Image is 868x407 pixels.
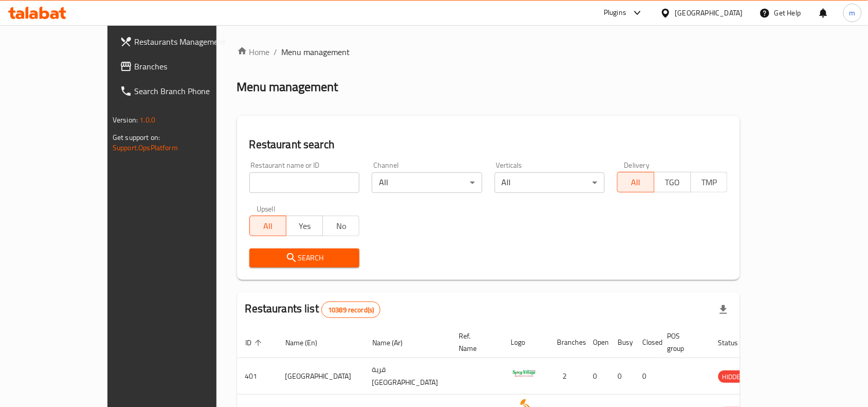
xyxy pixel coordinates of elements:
label: Upsell [257,205,276,213]
span: 1.0.0 [139,113,155,127]
div: All [495,172,605,193]
span: Menu management [282,46,350,58]
td: 0 [635,358,659,395]
th: Closed [635,327,659,358]
img: Spicy Village [511,361,537,387]
button: All [617,172,654,192]
td: 0 [610,358,635,395]
span: Status [718,337,752,349]
div: HIDDEN [718,370,749,383]
span: Version: [113,113,138,127]
button: TMP [691,172,728,192]
th: Busy [610,327,635,358]
td: 2 [549,358,585,395]
span: Ref. Name [459,330,491,355]
a: Restaurants Management [112,29,252,54]
td: 401 [237,358,277,395]
a: Branches [112,54,252,79]
label: Delivery [624,162,650,169]
span: Search Branch Phone [134,85,244,97]
span: All [622,175,650,190]
div: Plugins [604,7,626,19]
th: Logo [503,327,549,358]
span: m [849,7,856,19]
span: 10389 record(s) [322,305,380,315]
h2: Menu management [237,79,338,95]
span: POS group [667,330,698,355]
span: Name (Ar) [372,337,416,349]
h2: Restaurant search [249,137,728,152]
nav: breadcrumb [237,46,740,58]
button: No [322,216,359,236]
a: Search Branch Phone [112,79,252,103]
span: ID [245,337,265,349]
button: Search [249,249,360,268]
td: 0 [585,358,610,395]
span: TMP [695,175,724,190]
a: Home [237,46,270,58]
span: Get support on: [113,131,160,144]
span: Search [258,252,352,264]
li: / [274,46,278,58]
input: Search for restaurant name or ID.. [249,172,360,193]
span: HIDDEN [718,371,749,383]
span: Restaurants Management [134,36,244,48]
th: Branches [549,327,585,358]
a: Support.OpsPlatform [113,141,178,154]
span: TGO [659,175,687,190]
button: Yes [286,216,323,236]
div: All [372,172,482,193]
span: Branches [134,60,244,73]
span: All [254,219,282,234]
td: [GEOGRAPHIC_DATA] [277,358,364,395]
h2: Restaurants list [245,301,381,318]
span: No [327,219,355,234]
div: [GEOGRAPHIC_DATA] [675,7,743,19]
td: قرية [GEOGRAPHIC_DATA] [364,358,451,395]
span: Yes [291,219,319,234]
div: Total records count [321,302,381,318]
th: Open [585,327,610,358]
span: Name (En) [285,337,331,349]
div: Export file [711,297,736,322]
button: TGO [654,172,691,192]
button: All [249,216,286,236]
